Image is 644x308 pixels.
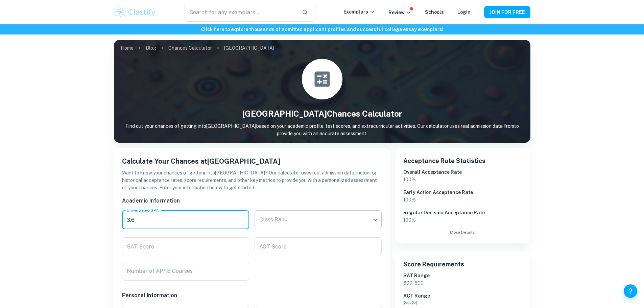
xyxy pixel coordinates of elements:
label: Unweighted GPA [127,207,159,213]
a: Blog [146,43,156,53]
h6: Regular Decision Acceptance Rate [403,209,522,216]
p: Review [388,9,411,16]
button: Help and Feedback [624,284,637,298]
p: 600 - 600 [403,279,522,287]
h6: SAT Range [403,272,522,279]
p: [GEOGRAPHIC_DATA] [224,44,274,52]
h1: [GEOGRAPHIC_DATA] Chances Calculator [114,108,530,120]
a: Home [121,43,134,53]
h5: Calculate Your Chances at [GEOGRAPHIC_DATA] [122,156,382,166]
h6: Academic Information [122,197,382,205]
a: Chances Calculator [168,43,212,53]
input: Search for any exemplars... [185,3,296,22]
h6: ACT Range [403,292,522,300]
p: Find out your chances of getting into [GEOGRAPHIC_DATA] based on your academic profile, test scor... [114,122,530,137]
h6: Early Action Acceptance Rate [403,189,522,196]
p: 100 % [403,176,522,183]
a: More Details [403,229,522,235]
p: 100 % [403,196,522,204]
h6: Score Requirements [403,260,522,269]
p: 100 % [403,216,522,224]
h6: Click here to explore thousands of admitted applicant profiles and successful college essay exemp... [1,26,643,33]
p: Want to know your chances of getting into [GEOGRAPHIC_DATA] ? Our calculator uses real admission ... [122,169,382,191]
a: Schools [425,9,444,15]
img: Clastify logo [114,5,157,19]
button: JOIN FOR FREE [484,6,530,18]
p: 24 - 24 [403,300,522,307]
p: Exemplars [343,8,375,16]
h6: Overall Acceptance Rate [403,168,522,176]
a: Login [457,9,471,15]
h6: Personal Information [122,291,382,300]
h6: Acceptance Rate Statistics [403,156,522,166]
